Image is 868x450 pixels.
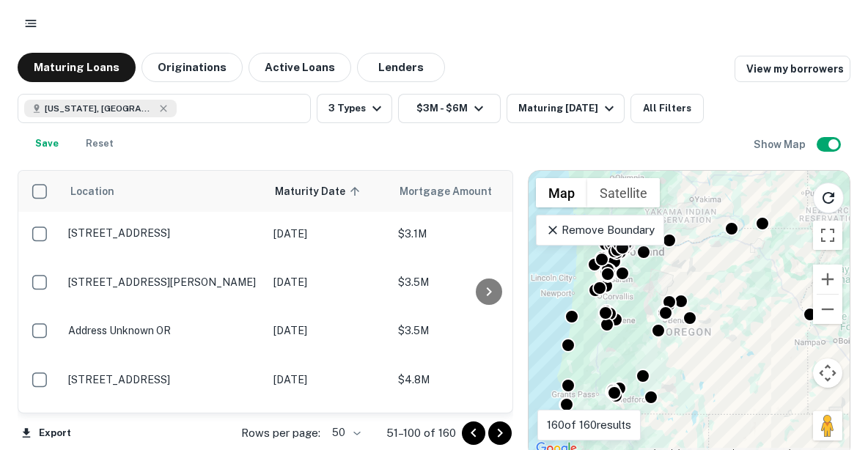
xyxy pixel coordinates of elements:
[398,372,545,388] p: $4.8M
[70,182,114,200] span: Location
[141,53,243,82] button: Originations
[462,421,485,445] button: Go to previous page
[68,226,259,240] p: [STREET_ADDRESS]
[273,274,383,290] p: [DATE]
[735,56,850,82] a: View my borrowers
[68,276,259,289] p: [STREET_ADDRESS][PERSON_NAME]
[61,171,266,212] th: Location
[45,102,155,115] span: [US_STATE], [GEOGRAPHIC_DATA]
[273,226,383,242] p: [DATE]
[18,422,75,444] button: Export
[488,421,512,445] button: Go to next page
[386,424,456,442] p: 51–100 of 160
[398,226,545,242] p: $3.1M
[507,94,625,123] button: Maturing [DATE]
[76,129,123,158] button: Reset
[273,372,383,388] p: [DATE]
[273,322,383,339] p: [DATE]
[813,221,842,250] button: Toggle fullscreen view
[18,94,311,123] button: [US_STATE], [GEOGRAPHIC_DATA]
[518,100,618,117] div: Maturing [DATE]
[398,94,501,123] button: $3M - $6M
[391,171,552,212] th: Mortgage Amount
[630,94,704,123] button: All Filters
[18,53,136,82] button: Maturing Loans
[587,178,660,207] button: Show satellite imagery
[266,171,391,212] th: Maturity Date
[241,424,320,442] p: Rows per page:
[536,178,587,207] button: Show street map
[813,295,842,324] button: Zoom out
[68,373,259,386] p: [STREET_ADDRESS]
[68,324,259,337] p: Address Unknown OR
[23,129,70,158] button: Save your search to get updates of matches that match your search criteria.
[813,182,844,213] button: Reload search area
[400,182,511,200] span: Mortgage Amount
[326,422,363,443] div: 50
[357,53,445,82] button: Lenders
[275,182,364,200] span: Maturity Date
[547,416,631,434] p: 160 of 160 results
[813,411,842,440] button: Drag Pegman onto the map to open Street View
[398,322,545,339] p: $3.5M
[249,53,351,82] button: Active Loans
[813,265,842,294] button: Zoom in
[754,136,808,152] h6: Show Map
[398,274,545,290] p: $3.5M
[545,221,655,239] p: Remove Boundary
[317,94,392,123] button: 3 Types
[795,333,868,403] iframe: Chat Widget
